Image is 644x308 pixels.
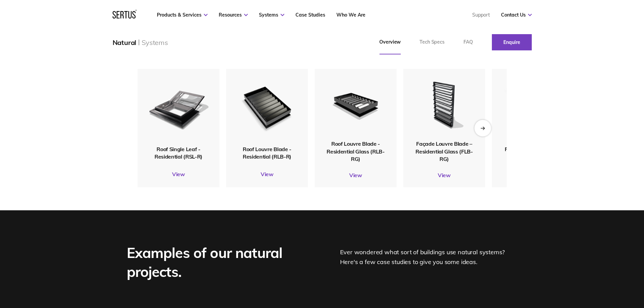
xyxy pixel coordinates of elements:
a: View [226,171,308,177]
a: Contact Us [501,12,532,18]
div: Natural [113,38,137,47]
iframe: Chat Widget [522,230,644,308]
a: Case Studies [295,12,325,18]
a: Resources [219,12,248,18]
a: Products & Services [157,12,208,18]
div: Ever wondered what sort of buildings use natural systems? Here's a few case studies to give you s... [340,243,518,281]
div: Systems [142,38,168,47]
div: Next slide [474,120,491,136]
a: FAQ [454,30,482,54]
span: Roof Single Leaf - Residential (RSL-R) [154,145,202,160]
div: Examples of our natural projects. [127,243,309,281]
a: View [315,172,397,179]
a: Support [472,12,490,18]
a: View [403,172,485,179]
a: View [138,171,219,177]
a: Who We Are [336,12,365,18]
span: Roof Louvre Blade - Residential (RLB-R) [243,145,291,160]
a: Systems [259,12,284,18]
a: View [492,171,574,177]
span: Roof Louvre Blade - Residential Glass (RLB-RG) [327,140,385,162]
a: Enquire [492,34,532,50]
a: Tech Specs [410,30,454,54]
span: Façade Louvre Blade – Residential (FLB-R) [505,145,560,160]
span: Façade Louvre Blade – Residential Glass (FLB-RG) [415,140,473,162]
